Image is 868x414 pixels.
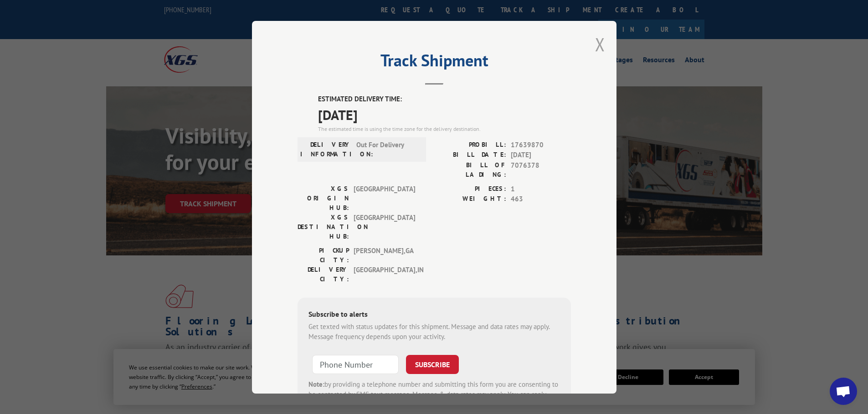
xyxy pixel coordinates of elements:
[511,160,571,179] span: 7076378
[308,308,560,321] div: Subscribe to alerts
[511,150,571,160] span: [DATE]
[354,184,415,212] span: [GEOGRAPHIC_DATA]
[434,150,506,160] label: BILL DATE:
[354,212,415,241] span: [GEOGRAPHIC_DATA]
[318,94,571,105] label: ESTIMATED DELIVERY TIME:
[511,194,571,205] span: 463
[354,245,415,264] span: [PERSON_NAME] , GA
[300,140,352,159] label: DELIVERY INFORMATION:
[595,32,605,56] button: Close modal
[511,184,571,194] span: 1
[434,140,506,150] label: PROBILL:
[830,378,857,405] div: Open chat
[406,354,459,374] button: SUBSCRIBE
[354,264,415,284] span: [GEOGRAPHIC_DATA] , IN
[434,184,506,194] label: PIECES:
[434,160,506,179] label: BILL OF LADING:
[356,140,418,159] span: Out For Delivery
[308,321,560,342] div: Get texted with status updates for this shipment. Message and data rates may apply. Message frequ...
[298,54,571,71] h2: Track Shipment
[318,125,571,133] div: The estimated time is using the time zone for the delivery destination.
[298,264,349,284] label: DELIVERY CITY:
[298,245,349,264] label: PICKUP CITY:
[308,379,324,388] strong: Note:
[511,140,571,150] span: 17639870
[298,184,349,212] label: XGS ORIGIN HUB:
[434,194,506,205] label: WEIGHT:
[312,354,399,374] input: Phone Number
[308,379,560,410] div: by providing a telephone number and submitting this form you are consenting to be contacted by SM...
[318,104,571,125] span: [DATE]
[298,212,349,241] label: XGS DESTINATION HUB:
